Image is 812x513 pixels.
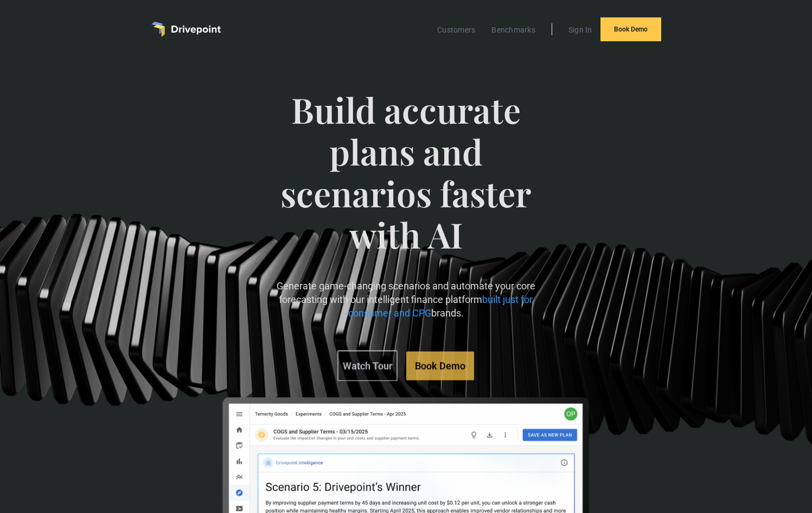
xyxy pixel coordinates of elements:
a: Book Demo [600,17,661,41]
a: Book Demo [406,351,474,380]
p: Generate game-changing scenarios and automate your core forecasting with our intelligent finance ... [267,279,544,320]
a: Benchmarks [486,23,541,37]
a: Sign In [563,23,598,37]
span: Build accurate plans and scenarios faster with AI [267,89,544,277]
a: home [151,22,221,37]
a: Watch Tour [337,350,398,381]
a: Customers [432,23,481,37]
